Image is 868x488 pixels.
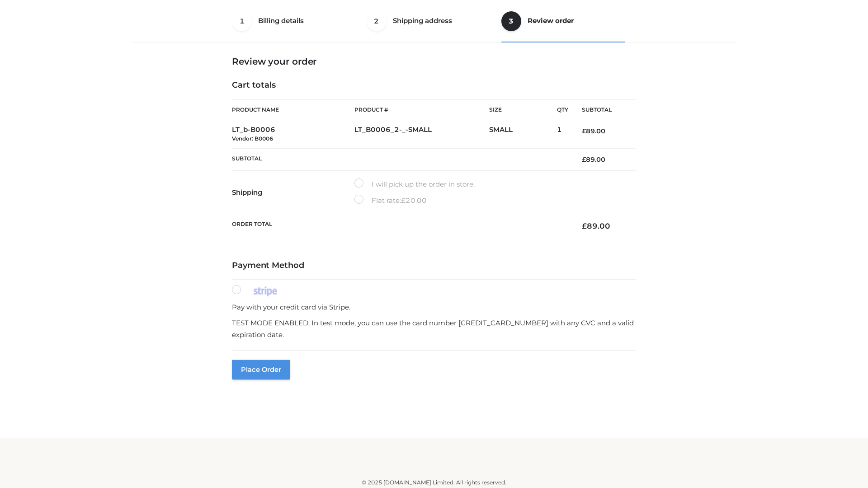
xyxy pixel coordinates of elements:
td: 1 [557,120,568,149]
th: Product # [354,99,489,120]
th: Shipping [232,171,354,214]
bdi: 20.00 [401,196,427,205]
h3: Review your order [232,56,636,67]
bdi: 89.00 [582,221,610,230]
bdi: 89.00 [582,155,605,164]
th: Product Name [232,99,354,120]
span: £ [582,155,586,164]
th: Order Total [232,214,568,238]
span: £ [401,196,406,205]
td: LT_b-B0006 [232,120,354,149]
bdi: 89.00 [582,127,605,135]
h4: Cart totals [232,80,636,90]
p: TEST MODE ENABLED. In test mode, you can use the card number [CREDIT_CARD_NUMBER] with any CVC an... [232,317,636,340]
span: £ [582,127,586,135]
div: © 2025 [DOMAIN_NAME] Limited. All rights reserved. [134,478,734,487]
th: Subtotal [568,100,636,120]
span: £ [582,221,587,230]
th: Size [489,100,552,120]
small: Vendor: B0006 [232,135,273,142]
label: I will pick up the order in store. [354,178,475,190]
p: Pay with your credit card via Stripe. [232,301,636,313]
td: LT_B0006_2-_-SMALL [354,120,489,149]
h4: Payment Method [232,261,636,271]
th: Qty [557,99,568,120]
label: Flat rate: [354,195,427,206]
th: Subtotal [232,148,568,170]
button: Place order [232,360,290,380]
td: SMALL [489,120,557,149]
